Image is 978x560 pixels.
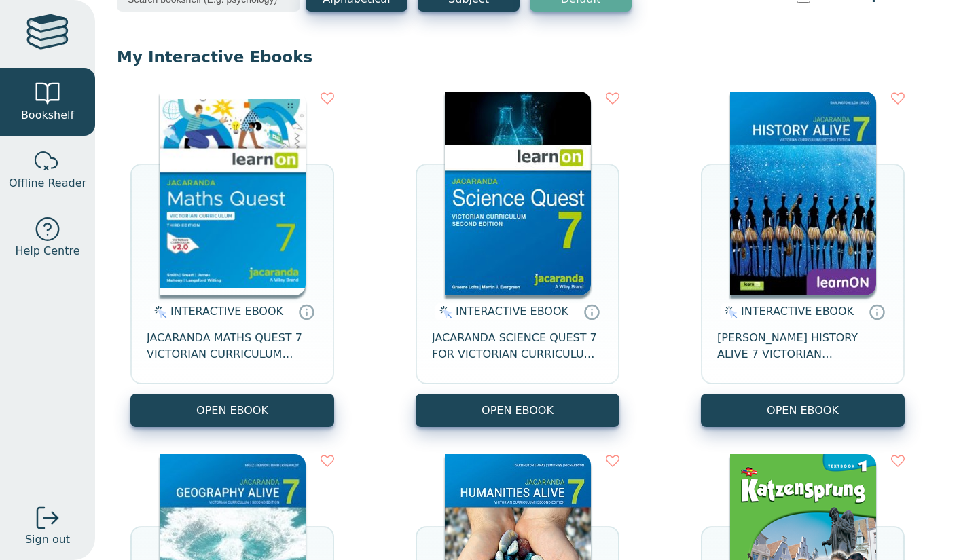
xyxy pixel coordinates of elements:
img: interactive.svg [150,304,167,320]
img: interactive.svg [721,304,738,320]
img: 329c5ec2-5188-ea11-a992-0272d098c78b.jpg [445,92,591,295]
a: Interactive eBooks are accessed online via the publisher’s portal. They contain interactive resou... [583,303,600,320]
button: OPEN EBOOK [416,394,619,427]
span: Help Centre [15,243,79,259]
span: INTERACTIVE EBOOK [170,305,283,318]
span: Sign out [25,531,70,548]
p: My Interactive Ebooks [117,47,956,67]
img: b87b3e28-4171-4aeb-a345-7fa4fe4e6e25.jpg [160,92,306,295]
img: interactive.svg [435,304,452,320]
button: OPEN EBOOK [130,394,334,427]
span: INTERACTIVE EBOOK [456,305,568,318]
span: JACARANDA MATHS QUEST 7 VICTORIAN CURRICULUM LEARNON EBOOK 3E [147,330,318,362]
span: JACARANDA SCIENCE QUEST 7 FOR VICTORIAN CURRICULUM LEARNON 2E EBOOK [432,330,603,362]
span: [PERSON_NAME] HISTORY ALIVE 7 VICTORIAN CURRICULUM LEARNON EBOOK 2E [717,330,888,362]
span: INTERACTIVE EBOOK [741,305,854,318]
a: Interactive eBooks are accessed online via the publisher’s portal. They contain interactive resou... [298,303,314,320]
span: Offline Reader [9,175,86,191]
img: d4781fba-7f91-e911-a97e-0272d098c78b.jpg [730,92,876,295]
span: Bookshelf [21,107,74,124]
a: Interactive eBooks are accessed online via the publisher’s portal. They contain interactive resou... [869,303,885,320]
button: OPEN EBOOK [701,394,905,427]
